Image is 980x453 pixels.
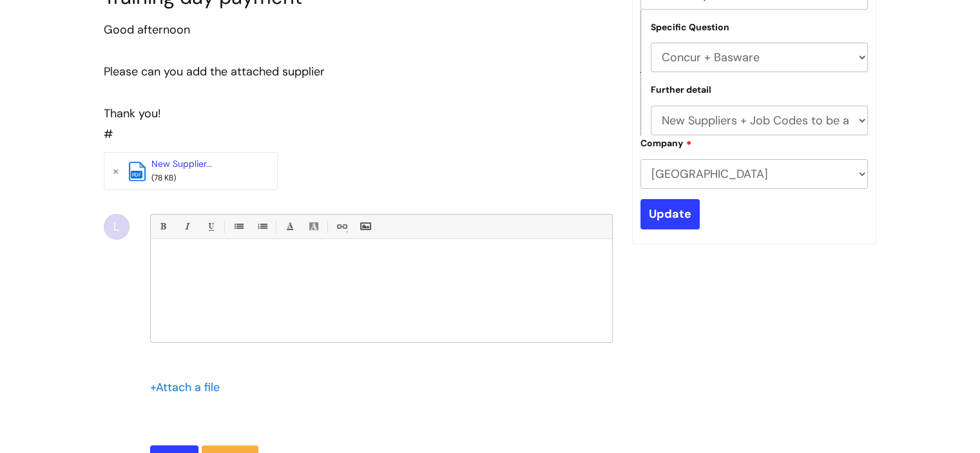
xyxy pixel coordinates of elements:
a: Insert Image... [357,218,373,235]
a: 1. Ordered List (Ctrl-Shift-8) [254,218,270,235]
span: pdf [131,171,143,178]
input: Update [640,199,700,229]
div: # [104,19,613,144]
div: Attach a file [150,377,227,398]
label: Further detail [651,84,711,95]
a: New Supplier... [151,158,212,169]
a: Link [333,218,349,235]
label: Company [640,136,692,149]
a: Font Color [282,218,298,235]
a: Underline(Ctrl-U) [202,218,218,235]
div: Please can you add the attached supplier [104,61,613,82]
a: Back Color [305,218,322,235]
div: Good afternoon [104,19,613,40]
a: • Unordered List (Ctrl-Shift-7) [230,218,246,235]
label: Specific Question [651,22,729,33]
a: Italic (Ctrl-I) [178,218,195,235]
div: Thank you! [104,103,613,124]
a: Bold (Ctrl-B) [155,218,171,235]
div: L [104,214,130,240]
div: (78 KB) [151,171,255,186]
